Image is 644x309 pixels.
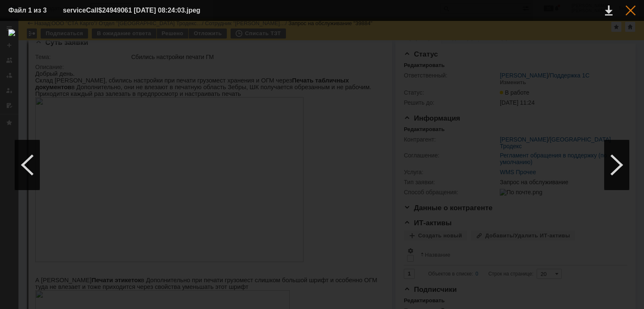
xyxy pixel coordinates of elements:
[8,7,50,14] div: Файл 1 из 3
[15,140,40,190] div: Предыдущий файл
[626,5,636,15] div: Закрыть окно (Esc)
[604,140,629,190] div: Следующий файл
[605,5,613,15] div: Скачать файл
[63,5,221,15] div: serviceCall$24949061 [DATE] 08:24:03.jpeg
[8,29,636,301] img: download
[56,206,106,213] b: Печати этикеток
